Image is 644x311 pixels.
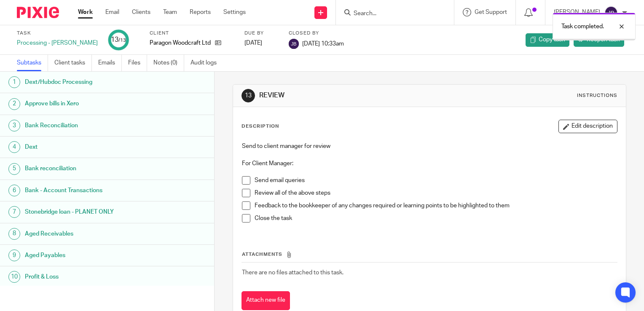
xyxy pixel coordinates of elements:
[255,201,617,210] p: Feedback to the bookkeeper of any changes required or learning points to be highlighted to them
[241,291,290,310] button: Attach new file
[132,8,150,16] a: Clients
[25,97,145,110] h1: Approve bills in Xero
[8,185,20,196] div: 6
[8,141,20,153] div: 4
[255,214,617,223] p: Close the task
[302,40,344,46] span: [DATE] 10:33am
[8,206,20,218] div: 7
[25,162,145,175] h1: Bank reconciliation
[128,55,147,71] a: Files
[8,271,20,283] div: 10
[8,249,20,261] div: 9
[191,55,223,71] a: Audit logs
[255,189,617,197] p: Review all of the above steps
[289,30,344,37] label: Closed by
[153,55,184,71] a: Notes (0)
[111,35,126,45] div: 13
[244,39,278,47] div: [DATE]
[604,6,618,19] img: svg%3E
[25,206,145,218] h1: Stonebridge loan - PLANET ONLY
[25,141,145,153] h1: Dext
[150,30,234,37] label: Client
[289,39,299,49] img: svg%3E
[163,8,177,16] a: Team
[8,228,20,240] div: 8
[577,92,617,99] div: Instructions
[17,39,98,47] div: Processing - [PERSON_NAME]
[244,30,278,37] label: Due by
[259,91,447,100] h1: REVIEW
[118,38,126,43] small: /13
[25,271,145,283] h1: Profit & Loss
[8,120,20,131] div: 3
[25,228,145,240] h1: Aged Receivables
[105,8,119,16] a: Email
[242,270,343,276] span: There are no files attached to this task.
[241,89,255,102] div: 13
[17,55,48,71] a: Subtasks
[25,249,145,262] h1: Aged Payables
[25,76,145,88] h1: Dext/Hubdoc Processing
[241,123,279,130] p: Description
[150,39,211,47] p: Paragon Woodcraft Ltd
[17,7,59,18] img: Pixie
[8,98,20,110] div: 2
[8,163,20,175] div: 5
[25,184,145,197] h1: Bank - Account Transactions
[98,55,122,71] a: Emails
[190,8,211,16] a: Reports
[255,176,617,185] p: Send email queries
[8,76,20,88] div: 1
[561,22,604,31] p: Task completed.
[242,142,617,150] p: Send to client manager for review
[78,8,93,16] a: Work
[17,30,98,37] label: Task
[223,8,246,16] a: Settings
[558,120,617,133] button: Edit description
[242,159,617,168] p: For Client Manager:
[54,55,92,71] a: Client tasks
[25,119,145,132] h1: Bank Reconciliation
[242,252,282,257] span: Attachments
